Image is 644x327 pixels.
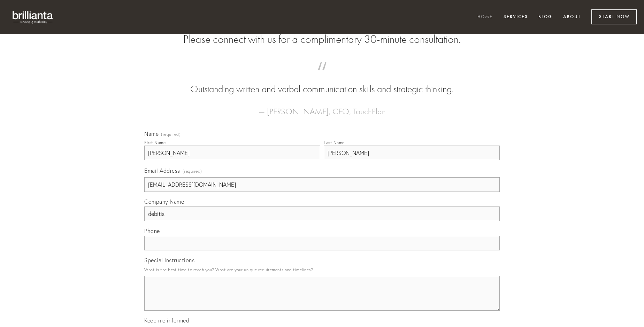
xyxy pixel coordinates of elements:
[324,140,345,145] div: Last Name
[499,11,532,23] a: Services
[144,167,180,174] span: Email Address
[155,69,489,83] span: “
[7,7,59,27] img: brillianta - research, strategy, marketing
[144,257,194,264] span: Special Instructions
[155,96,489,118] figcaption: — [PERSON_NAME], CEO, TouchPlan
[144,265,500,274] p: What is the best time to reach you? What are your unique requirements and timelines?
[161,132,181,137] span: (required)
[144,198,184,205] span: Company Name
[144,317,189,324] span: Keep me informed
[473,11,497,23] a: Home
[559,11,585,23] a: About
[144,227,160,234] span: Phone
[144,140,166,145] div: First Name
[534,11,557,23] a: Blog
[183,166,202,176] span: (required)
[591,9,637,24] a: Start Now
[155,69,489,96] blockquote: Outstanding written and verbal communication skills and strategic thinking.
[144,33,500,46] h2: Please connect with us for a complimentary 30-minute consultation.
[144,130,159,137] span: Name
